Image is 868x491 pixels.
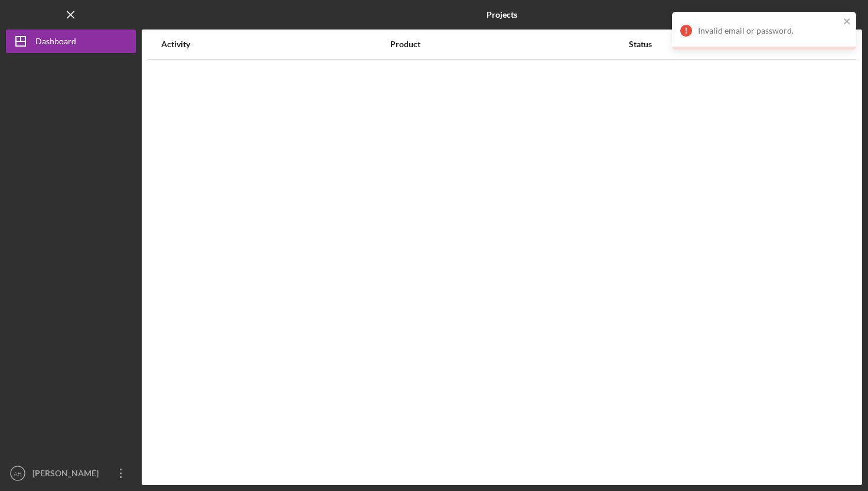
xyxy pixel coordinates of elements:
div: Status [629,40,812,49]
button: AH[PERSON_NAME] [6,461,136,485]
button: close [843,17,851,28]
text: AH [14,470,21,477]
div: [PERSON_NAME] [30,461,106,488]
div: Product [390,40,628,49]
div: Invalid email or password. [698,26,840,35]
div: Dashboard [35,30,76,56]
div: Activity [161,40,389,49]
button: Dashboard [6,30,136,53]
b: Projects [487,10,517,19]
